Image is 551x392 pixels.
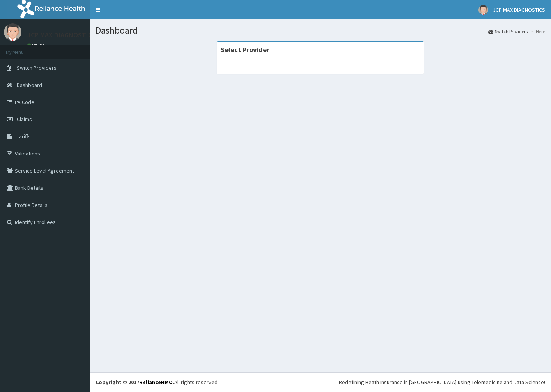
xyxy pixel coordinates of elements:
footer: All rights reserved. [90,372,551,392]
span: Dashboard [17,81,42,88]
img: User Image [478,5,488,15]
a: Switch Providers [488,28,528,35]
p: JCP MAX DIAGNOSTICS [27,32,96,39]
strong: Select Provider [221,45,269,54]
span: Claims [17,116,32,123]
a: Online [27,42,46,48]
img: User Image [4,23,21,41]
strong: Copyright © 2017 . [96,379,174,386]
a: RelianceHMO [139,379,173,386]
div: Redefining Heath Insurance in [GEOGRAPHIC_DATA] using Telemedicine and Data Science! [339,378,545,386]
span: JCP MAX DIAGNOSTICS [493,6,545,13]
h1: Dashboard [96,25,545,35]
span: Tariffs [17,133,31,140]
li: Here [528,28,545,35]
span: Switch Providers [17,64,57,71]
